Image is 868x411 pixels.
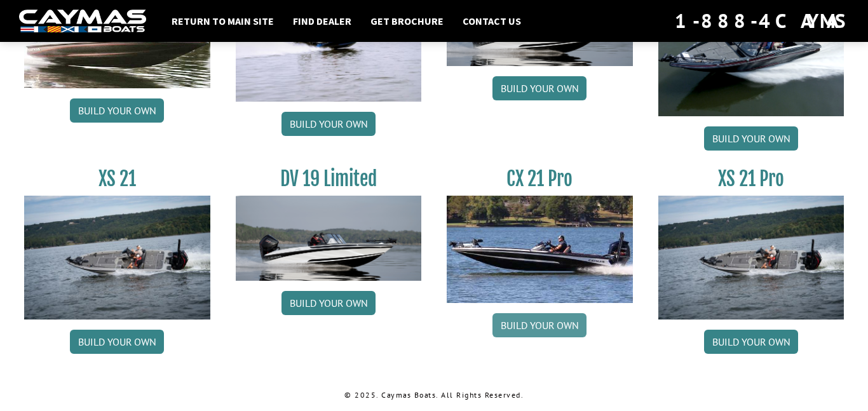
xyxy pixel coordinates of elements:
img: XS_21_thumbnail.jpg [24,196,210,320]
a: Build your own [70,98,164,123]
a: Return to main site [165,13,280,29]
a: Build your own [704,330,798,354]
img: CX-21Pro_thumbnail.jpg [447,196,633,302]
a: Contact Us [456,13,527,29]
a: Build your own [704,126,798,151]
a: Get Brochure [364,13,450,29]
a: Build your own [492,313,587,337]
a: Find Dealer [287,13,358,29]
a: Build your own [281,112,376,136]
h3: DV 19 Limited [236,167,422,191]
a: Build your own [70,330,164,354]
h3: CX 21 Pro [447,167,633,191]
h3: XS 21 Pro [658,167,844,191]
a: Build your own [492,76,587,100]
img: XS_21_thumbnail.jpg [658,196,844,320]
h3: XS 21 [24,167,210,191]
img: white-logo-c9c8dbefe5ff5ceceb0f0178aa75bf4bb51f6bca0971e226c86eb53dfe498488.png [19,10,146,33]
img: dv-19-ban_from_website_for_caymas_connect.png [236,196,422,281]
p: © 2025. Caymas Boats. All Rights Reserved. [24,389,844,401]
div: 1-888-4CAYMAS [675,7,849,35]
a: Build your own [281,291,376,315]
